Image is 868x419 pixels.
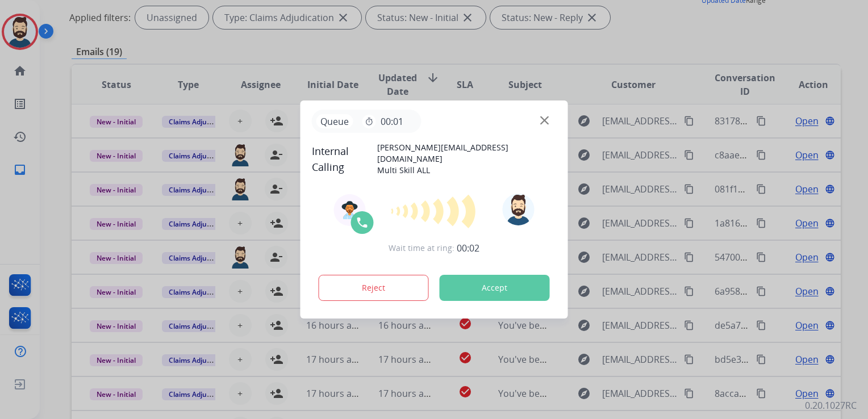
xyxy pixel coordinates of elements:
[377,165,556,176] p: Multi Skill ALL
[365,117,374,126] mat-icon: timer
[457,241,479,255] span: 00:02
[341,201,359,219] img: agent-avatar
[377,142,556,165] p: [PERSON_NAME][EMAIL_ADDRESS][DOMAIN_NAME]
[502,194,534,225] img: avatar
[540,116,549,125] img: close-button
[389,242,454,254] span: Wait time at ring:
[316,114,353,128] p: Queue
[440,275,550,301] button: Accept
[312,143,378,175] span: Internal Calling
[381,115,403,128] span: 00:01
[356,216,369,229] img: call-icon
[319,275,429,301] button: Reject
[805,399,857,412] p: 0.20.1027RC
